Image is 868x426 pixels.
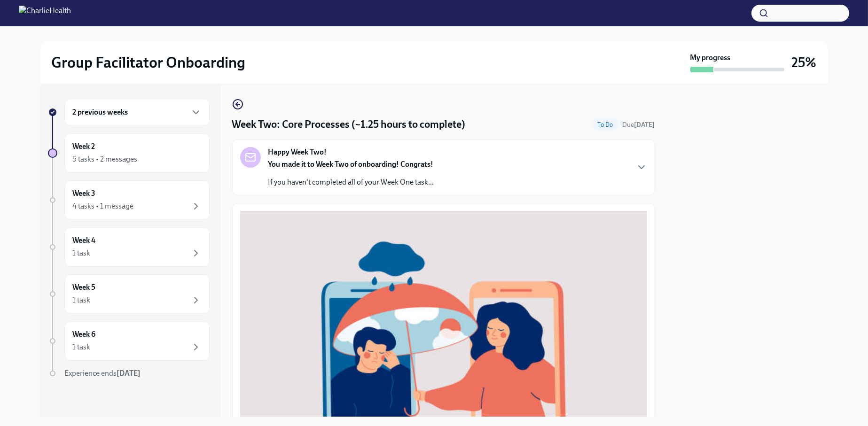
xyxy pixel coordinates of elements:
span: Due [623,121,655,129]
a: Week 25 tasks • 2 messages [48,133,210,173]
h6: Week 2 [73,141,95,152]
a: Week 61 task [48,321,210,361]
h6: Week 4 [73,235,96,246]
div: 1 task [73,248,91,258]
div: 1 task [73,342,91,352]
p: If you haven't completed all of your Week One task... [268,177,434,187]
h6: Week 5 [73,282,96,293]
div: 2 previous weeks [65,99,210,126]
a: Week 41 task [48,227,210,267]
img: CharlieHealth [19,6,71,21]
span: October 13th, 2025 09:00 [623,120,655,129]
strong: You made it to Week Two of onboarding! Congrats! [268,160,434,169]
h2: Group Facilitator Onboarding [52,53,246,72]
h6: Week 3 [73,188,96,199]
div: 4 tasks • 1 message [73,201,134,211]
h6: 2 previous weeks [73,107,128,117]
h3: 25% [792,54,817,71]
a: Week 34 tasks • 1 message [48,180,210,220]
h4: Week Two: Core Processes (~1.25 hours to complete) [232,117,466,132]
strong: [DATE] [634,121,655,129]
span: Experience ends [65,369,141,378]
strong: My progress [690,53,731,63]
strong: [DATE] [117,369,141,378]
a: Week 51 task [48,274,210,314]
span: To Do [592,121,619,128]
div: 1 task [73,295,91,305]
strong: Happy Week Two! [268,147,327,157]
div: 5 tasks • 2 messages [73,154,138,164]
h6: Week 6 [73,329,96,340]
